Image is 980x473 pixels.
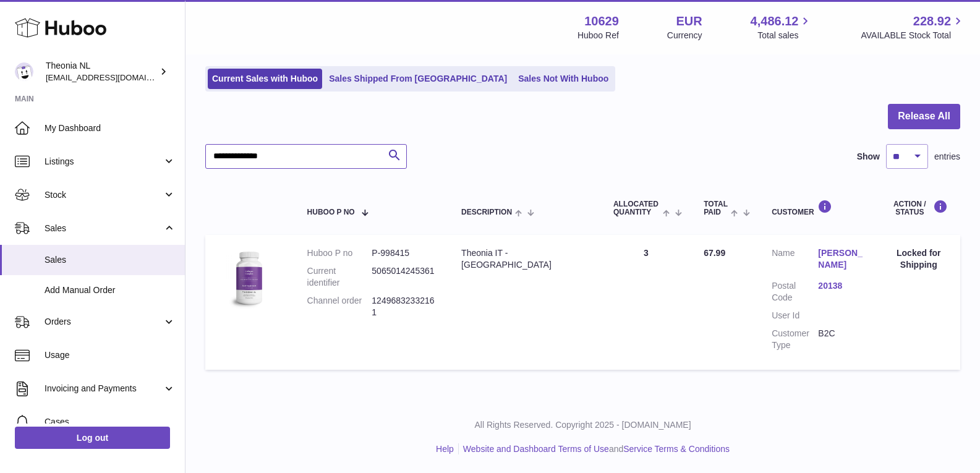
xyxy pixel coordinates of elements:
div: Huboo Ref [577,30,619,41]
span: AVAILABLE Stock Total [861,30,965,41]
span: Description [461,208,512,216]
div: Theonia IT - [GEOGRAPHIC_DATA] [461,247,589,271]
dt: Name [772,247,818,274]
a: Sales Not With Huboo [514,69,613,89]
dt: Huboo P no [307,247,372,259]
a: Sales Shipped From [GEOGRAPHIC_DATA] [325,69,511,89]
dt: Channel order [307,295,372,318]
span: Invoicing and Payments [45,383,163,394]
a: Help [436,444,454,454]
span: Huboo P no [307,208,355,216]
dd: P-998415 [372,247,437,259]
li: and [459,443,730,455]
span: Stock [45,189,163,201]
span: Orders [45,316,163,328]
a: Log out [15,427,170,449]
dd: 5065014245361 [372,265,437,289]
dd: 12496832332161 [372,295,437,318]
div: Locked for Shipping [890,247,948,271]
a: 4,486.12 Total sales [751,13,813,41]
span: [EMAIL_ADDRESS][DOMAIN_NAME] [46,72,182,82]
span: Listings [45,156,163,168]
span: 4,486.12 [751,13,799,30]
td: 3 [601,235,691,369]
div: Currency [667,30,702,41]
dt: Customer Type [772,328,818,351]
span: 67.99 [704,248,725,258]
span: Sales [45,254,176,266]
img: 106291725893008.jpg [218,247,279,309]
a: Website and Dashboard Terms of Use [463,444,609,454]
span: Total sales [757,30,812,41]
span: Add Manual Order [45,284,176,296]
dt: User Id [772,310,818,322]
span: My Dashboard [45,122,176,134]
dd: B2C [818,328,864,351]
span: Usage [45,349,176,361]
img: info@wholesomegoods.eu [15,62,33,81]
span: Sales [45,223,163,234]
span: 228.92 [913,13,951,30]
label: Show [857,151,880,163]
a: 20138 [818,280,864,292]
a: Current Sales with Huboo [208,69,322,89]
strong: EUR [676,13,702,30]
div: Theonia NL [46,60,157,83]
dt: Postal Code [772,280,818,304]
button: Release All [888,104,960,129]
span: Cases [45,416,176,428]
p: All Rights Reserved. Copyright 2025 - [DOMAIN_NAME] [195,419,970,431]
a: 228.92 AVAILABLE Stock Total [861,13,965,41]
div: Customer [772,200,864,216]
a: [PERSON_NAME] [818,247,864,271]
a: Service Terms & Conditions [623,444,730,454]
strong: 10629 [584,13,619,30]
span: entries [934,151,960,163]
span: Total paid [704,200,728,216]
dt: Current identifier [307,265,372,289]
span: ALLOCATED Quantity [613,200,660,216]
div: Action / Status [890,200,948,216]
